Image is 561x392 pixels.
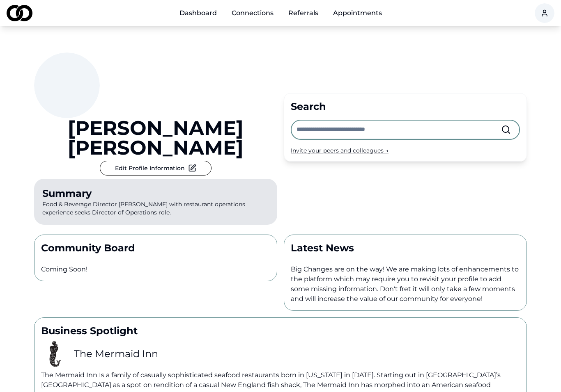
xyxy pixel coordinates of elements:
[41,324,520,337] p: Business Spotlight
[225,5,280,21] a: Connections
[42,187,269,200] div: Summary
[291,264,520,304] p: Big Changes are on the way! We are making lots of enhancements to the platform which may require ...
[34,179,277,225] p: Food & Beverage Director [PERSON_NAME] with restaurant operations experience seeks Director of Op...
[41,341,67,367] img: 2536d4df-93e4-455f-9ee8-7602d4669c22-images-images-profile_picture.png
[173,5,223,21] a: Dashboard
[326,5,389,21] a: Appointments
[291,100,520,113] div: Search
[291,242,520,255] p: Latest News
[173,5,389,21] nav: Main
[41,264,270,274] p: Coming Soon!
[7,5,32,21] img: logo
[282,5,325,21] a: Referrals
[34,118,277,157] a: [PERSON_NAME] [PERSON_NAME]
[100,161,212,175] button: Edit Profile Information
[291,146,520,155] div: Invite your peers and colleagues →
[74,347,158,360] h3: The Mermaid Inn
[41,242,270,255] p: Community Board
